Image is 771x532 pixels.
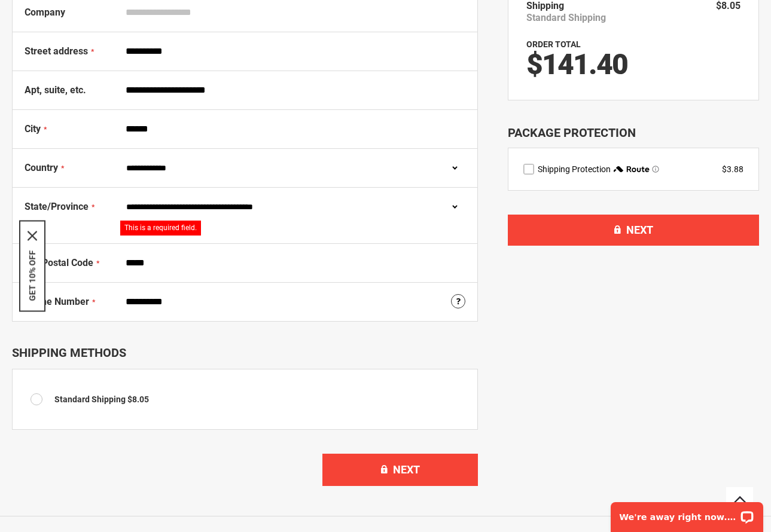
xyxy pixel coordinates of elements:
span: Zip/Postal Code [25,257,93,268]
span: $141.40 [526,47,627,81]
span: Country [25,162,58,173]
span: Shipping Protection [538,164,611,174]
iframe: LiveChat chat widget [603,494,771,532]
span: Phone Number [25,296,89,307]
span: Street address [25,45,88,57]
span: $8.05 [127,395,149,404]
span: Next [393,463,420,476]
button: GET 10% OFF [28,250,37,301]
button: Next [322,454,478,486]
div: Shipping Methods [12,346,478,360]
svg: close icon [28,231,37,241]
span: Company [25,7,65,18]
div: route shipping protection selector element [523,163,743,175]
div: $3.88 [722,163,743,175]
span: State/Province [25,201,89,212]
span: Next [626,224,653,236]
span: Standard Shipping [526,12,606,24]
strong: Order Total [526,39,581,49]
span: Apt, suite, etc. [25,84,86,96]
span: Learn more [652,166,659,173]
span: City [25,123,41,134]
button: Close [28,231,37,241]
button: Next [508,215,759,246]
span: Standard Shipping [54,395,126,404]
span: This is a required field. [124,224,197,232]
div: Package Protection [508,124,759,142]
